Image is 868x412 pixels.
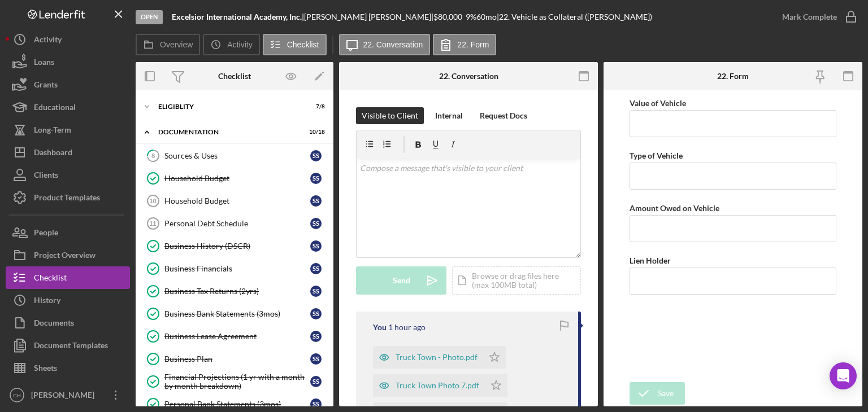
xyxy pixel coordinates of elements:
div: Mark Complete [782,6,837,28]
div: Business Lease Agreement [164,332,310,341]
div: Household Budget [164,174,310,183]
div: S S [310,376,322,387]
tspan: 10 [149,198,156,204]
div: Visible to Client [362,107,418,124]
div: Grants [34,73,58,99]
a: Sheets [6,357,130,379]
button: Checklist [6,266,130,289]
div: [PERSON_NAME] [PERSON_NAME] | [304,12,433,21]
div: [PERSON_NAME] [28,384,102,409]
div: Product Templates [34,186,100,212]
div: Sources & Uses [164,151,310,160]
a: 11Personal Debt ScheduleSS [141,212,328,235]
button: Dashboard [6,141,130,164]
button: Loans [6,51,130,73]
div: Household Budget [164,196,310,205]
button: Truck Town Photo 7.pdf [373,374,507,397]
a: Activity [6,28,130,51]
button: 22. Form [433,34,496,55]
div: You [373,323,387,332]
a: 10Household BudgetSS [141,190,328,212]
button: CH[PERSON_NAME] [6,384,130,406]
a: Business Tax Returns (2yrs)SS [141,280,328,303]
div: S S [310,308,322,319]
div: Checklist [34,266,67,292]
div: S S [310,263,322,274]
div: Sheets [34,357,57,382]
div: S S [310,195,322,207]
button: Internal [429,107,468,124]
a: Household BudgetSS [141,167,328,190]
div: 10 / 18 [305,129,325,135]
div: Document Templates [34,334,108,360]
button: Long-Term [6,119,130,141]
div: Long-Term [34,119,71,144]
button: Visible to Client [356,107,424,124]
a: Business History (DSCR)SS [141,235,328,257]
div: Business Tax Returns (2yrs) [164,287,310,296]
div: Business Financials [164,264,310,273]
button: Request Docs [474,107,533,124]
button: Project Overview [6,244,130,266]
tspan: 11 [149,220,156,227]
div: Business History (DSCR) [164,242,310,251]
button: Overview [136,34,200,55]
div: Request Docs [480,107,527,124]
b: Excelsior International Academy, Inc. [172,12,302,21]
div: Dashboard [34,141,72,166]
div: 7 / 8 [305,103,325,110]
div: 22. Form [717,72,749,81]
label: 22. Form [457,40,489,49]
button: Checklist [263,34,327,55]
div: Activity [34,28,62,54]
div: S S [310,240,322,252]
button: Educational [6,96,130,119]
a: Business Lease AgreementSS [141,325,328,348]
a: Business PlanSS [141,348,328,370]
label: Overview [160,40,193,49]
div: | [172,12,304,21]
div: Loans [34,51,54,76]
button: Truck Town - Photo.pdf [373,346,506,369]
div: Project Overview [34,244,96,269]
button: Send [356,266,446,295]
button: Save [630,382,685,405]
div: Business Plan [164,354,310,363]
div: Personal Bank Statements (3mos) [164,400,310,409]
button: History [6,289,130,312]
a: Business Bank Statements (3mos)SS [141,303,328,325]
button: Mark Complete [771,6,862,28]
a: 8Sources & UsesSS [141,144,328,167]
div: Send [393,266,410,295]
div: S S [310,218,322,229]
div: S S [310,173,322,184]
div: Clients [34,164,58,189]
button: Document Templates [6,334,130,357]
div: 60 mo [476,12,497,21]
div: S S [310,150,322,161]
div: Open Intercom Messenger [830,362,857,389]
div: Documentation [158,129,297,135]
label: Checklist [287,40,319,49]
button: Activity [203,34,259,55]
div: Truck Town Photo 7.pdf [396,381,479,390]
div: People [34,221,58,247]
div: | 22. Vehicle as Collateral ([PERSON_NAME]) [497,12,652,21]
div: Eligiblity [158,103,297,110]
button: Clients [6,164,130,186]
button: 22. Conversation [339,34,431,55]
button: Product Templates [6,186,130,209]
a: Documents [6,312,130,334]
button: Grants [6,73,130,96]
label: Amount Owed on Vehicle [630,203,719,213]
tspan: 8 [151,152,155,159]
div: Financial Projections (1 yr with a month by month breakdown) [164,372,310,391]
